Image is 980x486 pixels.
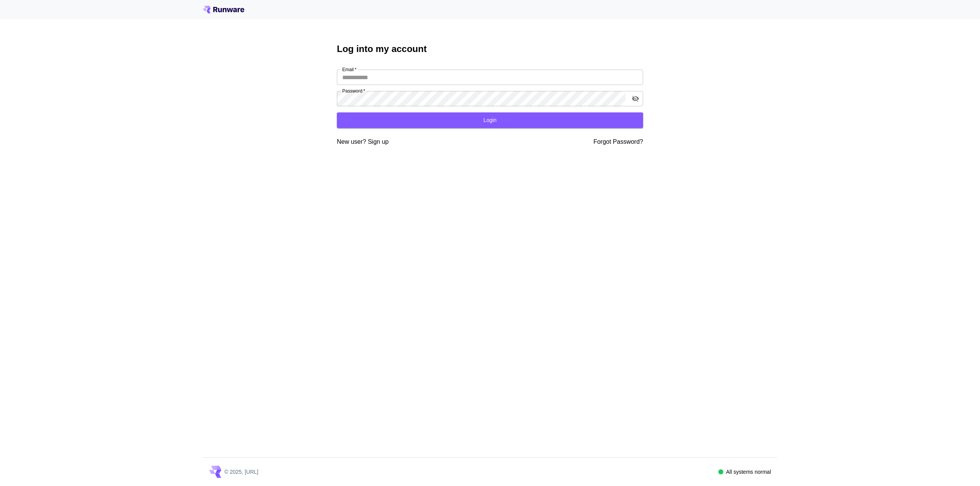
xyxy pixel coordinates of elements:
button: toggle password visibility [629,92,642,106]
button: Forgot Password? [591,137,643,147]
label: Email [342,66,357,73]
h3: Log into my account [337,44,643,54]
p: All systems normal [724,468,771,476]
p: New user? [337,137,391,147]
button: Login [337,112,643,128]
button: Sign up [369,137,391,147]
p: © 2025, [URL] [224,468,261,476]
label: Password [342,88,367,94]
